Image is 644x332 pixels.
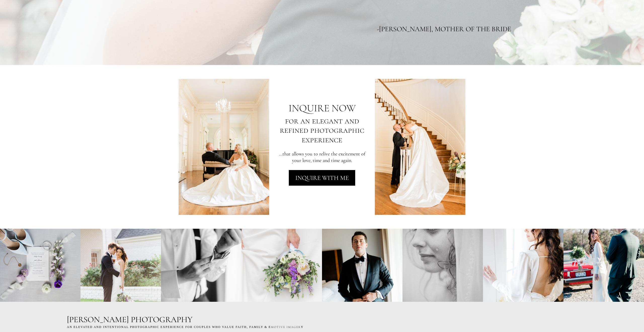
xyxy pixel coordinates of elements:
a: INQUIRE WITH ME [289,170,355,186]
span: motive imager [271,325,301,329]
span: INQUIRE WITH ME [295,174,349,182]
span: AITh, F [237,325,251,329]
h2: An elevated AND intentional Photographic Experience for Couples WHO VALUE F AMILY & e y [67,325,577,329]
h2: -[PERSON_NAME], MOTHER OF THE BRIDE [133,24,511,34]
h2: ...that allows you to relive the excitement of your love, time and time again. [274,151,370,164]
span: [PERSON_NAME] PHOTOGRAPHY [67,315,192,324]
span: for an elegant and refined photographic experience [280,116,364,145]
